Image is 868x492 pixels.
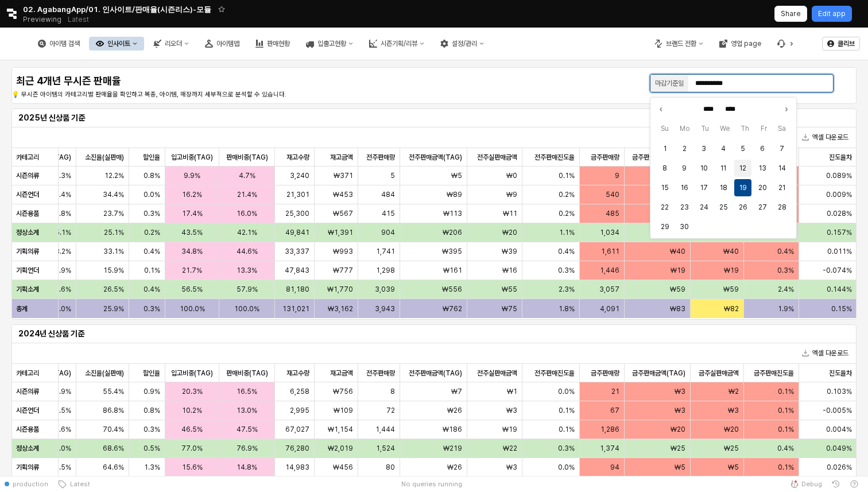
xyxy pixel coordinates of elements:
div: 인사이트 [107,40,130,48]
strong: 시즌용품 [16,425,39,433]
button: 2025-06-19 [734,179,751,196]
span: 0.4% [558,247,575,256]
span: 87.5% [50,406,71,415]
button: 영업 page [712,37,768,51]
div: 브랜드 전환 [666,40,696,48]
span: ₩556 [442,285,462,294]
strong: 시즌언더 [16,406,39,414]
span: 47,843 [285,266,309,275]
button: 2025-06-21 [773,179,790,196]
p: Share [781,9,801,18]
span: ₩762 [443,304,462,313]
span: 0.157% [827,228,852,237]
span: 67,027 [285,425,309,434]
span: 3,039 [375,285,395,294]
button: 2025-06-20 [754,179,771,196]
span: 0.0% [558,387,575,396]
button: 인사이트 [89,37,144,51]
span: 3,240 [290,171,309,180]
span: 카테고리 [16,153,39,162]
span: ₩993 [333,247,353,256]
span: 100.0% [180,304,205,313]
div: 마감기준일 [655,78,684,89]
div: 입출고현황 [299,37,360,51]
span: ₩3 [675,406,685,415]
span: 81,180 [286,285,309,294]
span: ₩453 [333,190,353,199]
span: 72 [386,406,395,415]
span: ₩113 [443,209,462,218]
button: 2025-06-22 [656,199,673,216]
span: 0.3% [558,266,575,275]
span: 131,021 [282,304,309,313]
span: 금주판매량 [591,369,619,378]
span: 44.6% [237,247,258,256]
div: 아이템 검색 [49,40,80,48]
span: 소진율(실판매) [85,153,124,162]
span: ₩16 [502,266,517,275]
span: ₩40 [670,247,685,256]
span: 34.8% [181,247,203,256]
span: 진도율차 [829,153,852,162]
span: 67 [610,406,619,415]
span: 재고수량 [286,153,309,162]
span: 46.5% [181,425,203,434]
span: 21.7% [182,266,202,275]
span: 1,034 [600,228,619,237]
span: 재고수량 [286,369,309,378]
span: Th [735,123,755,134]
span: ₩20 [671,425,685,434]
button: 아이템 검색 [31,37,87,51]
span: 2.3% [559,285,575,294]
span: ₩75 [502,304,517,313]
span: ₩567 [333,209,353,218]
div: 설정/관리 [452,40,477,48]
button: Edit app [812,6,852,22]
span: 카테고리 [16,369,39,378]
strong: 시즌의류 [16,388,39,396]
span: 2,995 [290,406,309,415]
span: 0.2% [144,228,160,237]
span: ₩1 [507,387,517,396]
span: ₩20 [724,425,739,434]
span: ₩83 [670,304,685,313]
span: 전주판매금액(TAG) [409,153,462,162]
button: History [827,476,845,492]
p: 2025년 신상품 기준 [18,112,850,124]
span: ₩109 [334,406,353,415]
button: 2025-06-07 [773,140,790,157]
span: 100.0% [234,304,259,313]
span: 15.9% [51,266,71,275]
span: ₩19 [724,266,739,275]
button: 2025-06-28 [773,199,790,216]
span: 1.1% [559,228,575,237]
span: 12.2% [104,171,124,180]
span: ₩9 [506,190,517,199]
strong: 기획소계 [16,285,39,293]
button: 2025-06-01 [656,140,673,157]
div: 시즌기획/리뷰 [381,40,417,48]
span: 26.6% [51,285,71,294]
div: 아이템맵 [198,37,246,51]
span: 9 [615,171,619,180]
span: 소진율(실판매) [85,369,124,378]
span: ₩161 [443,266,462,275]
span: 21 [611,387,619,396]
div: 리오더 [165,40,182,48]
span: 0.15% [831,304,852,313]
span: 0.1% [559,425,575,434]
span: 3,057 [599,285,619,294]
span: 86.8% [103,406,124,415]
span: 25.1% [51,228,71,237]
span: 55.9% [50,387,71,396]
span: 16.0% [237,209,257,218]
div: Previewing Latest [23,11,95,28]
button: 2025-06-10 [695,160,712,177]
span: ₩395 [442,247,462,256]
span: 1,446 [600,266,619,275]
span: 4,091 [600,304,619,313]
span: 0.004% [826,425,852,434]
button: 2025-06-25 [715,199,732,216]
